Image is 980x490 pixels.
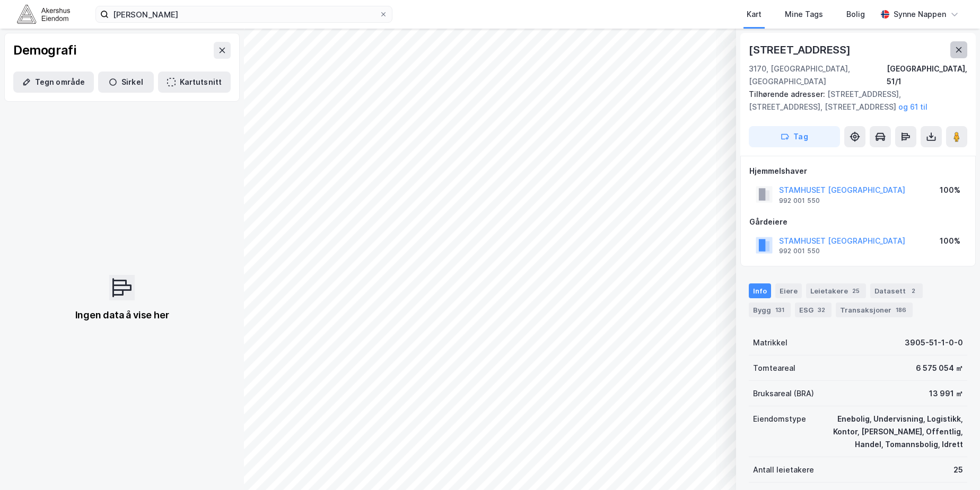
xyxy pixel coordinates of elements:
iframe: Chat Widget [927,439,980,490]
div: Bygg [749,302,791,317]
div: Gårdeiere [749,216,967,228]
button: Sirkel [98,72,154,93]
div: Info [749,283,771,298]
div: Tomteareal [753,362,795,375]
div: Hjemmelshaver [749,165,967,177]
div: 100% [940,184,960,197]
div: Antall leietakere [753,464,814,476]
div: 992 001 550 [779,197,820,205]
div: [STREET_ADDRESS] [749,41,853,58]
button: Tag [749,126,840,147]
div: [STREET_ADDRESS], [STREET_ADDRESS], [STREET_ADDRESS] [749,88,959,113]
div: Ingen data å vise her [54,309,190,322]
div: [GEOGRAPHIC_DATA], 51/1 [887,63,967,88]
div: Transaksjoner [836,302,913,317]
div: Mine Tags [785,8,823,21]
input: Søk på adresse, matrikkel, gårdeiere, leietakere eller personer [109,6,379,22]
div: Eiere [775,283,802,298]
button: Tegn område [13,72,94,93]
div: Demografi [13,42,76,59]
div: 3170, [GEOGRAPHIC_DATA], [GEOGRAPHIC_DATA] [749,63,887,88]
div: 186 [894,305,908,315]
div: Eiendomstype [753,413,806,425]
div: Bolig [846,8,865,21]
div: Leietakere [806,283,866,298]
div: 131 [773,305,786,315]
div: Matrikkel [753,336,787,349]
div: Synne Nappen [894,8,946,21]
div: 992 001 550 [779,247,820,255]
div: Enebolig, Undervisning, Logistikk, Kontor, [PERSON_NAME], Offentlig, Handel, Tomannsbolig, Idrett [819,413,963,451]
button: Kartutsnitt [158,72,231,93]
div: Kart [747,8,762,21]
div: Bruksareal (BRA) [753,387,814,400]
div: 13 991 ㎡ [929,387,963,400]
div: 25 [850,286,862,296]
div: ESG [795,302,832,317]
div: 100% [940,235,960,247]
div: Kontrollprogram for chat [927,439,980,490]
span: Tilhørende adresser: [749,90,827,99]
div: 6 575 054 ㎡ [916,362,963,375]
div: 3905-51-1-0-0 [905,336,963,349]
img: akershus-eiendom-logo.9091f326c980b4bce74ccdd9f866810c.svg [17,5,70,23]
div: 32 [816,305,827,315]
div: 2 [908,286,918,296]
div: Datasett [870,283,923,298]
